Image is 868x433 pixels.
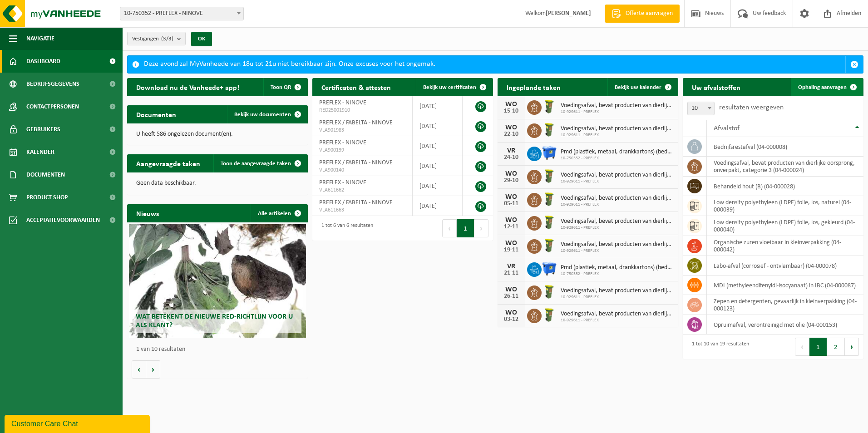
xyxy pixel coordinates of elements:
span: VLA900139 [319,147,405,154]
span: 10-929611 - PREFLEX [561,179,674,184]
span: PREFLEX / FABELTA - NINOVE [319,199,393,206]
td: voedingsafval, bevat producten van dierlijke oorsprong, onverpakt, categorie 3 (04-000024) [707,157,863,177]
div: WO [502,216,520,224]
td: [DATE] [413,136,463,156]
button: Next [845,338,859,356]
h2: Ingeplande taken [498,78,570,96]
span: Acceptatievoorwaarden [26,209,100,231]
label: resultaten weergeven [719,104,784,111]
span: Offerte aanvragen [623,9,675,18]
td: labo-afval (corrosief - ontvlambaar) (04-000078) [707,256,863,276]
span: Ophaling aanvragen [798,84,847,90]
img: WB-1100-HPE-BE-01 [542,261,557,276]
p: 1 van 10 resultaten [136,346,303,353]
span: Vestigingen [132,32,173,46]
td: MDI (methyleendifenyldi-isocyanaat) in IBC (04-000087) [707,276,863,295]
div: 26-11 [502,293,520,300]
div: Deze avond zal MyVanheede van 18u tot 21u niet bereikbaar zijn. Onze excuses voor het ongemak. [144,56,845,73]
div: 1 tot 10 van 19 resultaten [687,337,749,357]
img: WB-0060-HPE-GN-50 [542,99,557,114]
div: 15-10 [502,108,520,114]
button: Next [474,219,488,237]
img: WB-0060-HPE-GN-50 [542,192,557,207]
p: Geen data beschikbaar. [136,180,299,187]
span: 10 [688,102,714,115]
count: (3/3) [161,36,173,42]
span: PREFLEX / FABELTA - NINOVE [319,159,393,166]
span: Navigatie [26,27,54,50]
span: Dashboard [26,50,60,73]
span: Voedingsafval, bevat producten van dierlijke oorsprong, onverpakt, categorie 3 [561,195,674,202]
span: 10-750352 - PREFLEX - NINOVE [120,7,243,20]
button: 2 [827,338,845,356]
span: Kalender [26,141,54,163]
span: 10-929611 - PREFLEX [561,109,674,115]
span: Bekijk uw kalender [615,84,661,90]
span: Voedingsafval, bevat producten van dierlijke oorsprong, onverpakt, categorie 3 [561,241,674,248]
span: 10-750352 - PREFLEX [561,156,674,161]
span: Bedrijfsgegevens [26,73,79,95]
p: U heeft 586 ongelezen document(en). [136,131,299,138]
strong: [PERSON_NAME] [546,10,591,17]
div: 24-10 [502,154,520,161]
div: WO [502,240,520,247]
span: 10-750352 - PREFLEX [561,271,674,277]
span: Contactpersonen [26,95,79,118]
td: bedrijfsrestafval (04-000008) [707,137,863,157]
button: OK [191,32,212,46]
a: Bekijk uw documenten [227,105,307,123]
span: 10 [687,102,715,115]
span: Product Shop [26,186,68,209]
div: WO [502,286,520,293]
div: WO [502,193,520,201]
img: WB-0060-HPE-GN-50 [542,307,557,323]
button: Vestigingen(3/3) [127,32,186,45]
td: low density polyethyleen (LDPE) folie, los, gekleurd (04-000040) [707,216,863,236]
div: VR [502,263,520,270]
button: Volgende [146,360,160,379]
div: 05-11 [502,201,520,207]
button: 1 [457,219,474,237]
img: WB-0060-HPE-GN-50 [542,284,557,300]
span: Voedingsafval, bevat producten van dierlijke oorsprong, onverpakt, categorie 3 [561,310,674,318]
div: 21-11 [502,270,520,276]
span: Bekijk uw documenten [234,112,291,118]
span: Voedingsafval, bevat producten van dierlijke oorsprong, onverpakt, categorie 3 [561,172,674,179]
div: WO [502,101,520,108]
td: opruimafval, verontreinigd met olie (04-000153) [707,315,863,335]
div: 12-11 [502,224,520,230]
a: Bekijk uw kalender [607,78,677,96]
div: 22-10 [502,131,520,138]
span: PREFLEX - NINOVE [319,179,366,186]
div: 19-11 [502,247,520,253]
a: Wat betekent de nieuwe RED-richtlijn voor u als klant? [129,224,306,338]
td: zepen en detergenten, gevaarlijk in kleinverpakking (04-000123) [707,295,863,315]
td: [DATE] [413,116,463,136]
span: PREFLEX / FABELTA - NINOVE [319,119,393,126]
span: Wat betekent de nieuwe RED-richtlijn voor u als klant? [136,313,293,329]
iframe: chat widget [5,413,152,433]
h2: Nieuws [127,204,168,222]
button: Vorige [132,360,146,379]
div: 29-10 [502,177,520,184]
span: 10-929611 - PREFLEX [561,318,674,323]
div: WO [502,309,520,316]
span: Documenten [26,163,65,186]
span: 10-929611 - PREFLEX [561,225,674,231]
span: Pmd (plastiek, metaal, drankkartons) (bedrijven) [561,264,674,271]
h2: Aangevraagde taken [127,154,209,172]
a: Toon de aangevraagde taken [213,154,307,172]
td: behandeld hout (B) (04-000028) [707,177,863,196]
span: RED25001910 [319,107,405,114]
button: Previous [442,219,457,237]
span: Voedingsafval, bevat producten van dierlijke oorsprong, onverpakt, categorie 3 [561,102,674,109]
span: 10-929611 - PREFLEX [561,133,674,138]
span: VLA901983 [319,127,405,134]
td: organische zuren vloeibaar in kleinverpakking (04-000042) [707,236,863,256]
a: Ophaling aanvragen [791,78,863,96]
img: WB-0060-HPE-GN-50 [542,168,557,184]
span: PREFLEX - NINOVE [319,139,366,146]
span: VLA611662 [319,187,405,194]
a: Bekijk uw certificaten [416,78,492,96]
span: 10-929611 - PREFLEX [561,295,674,300]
